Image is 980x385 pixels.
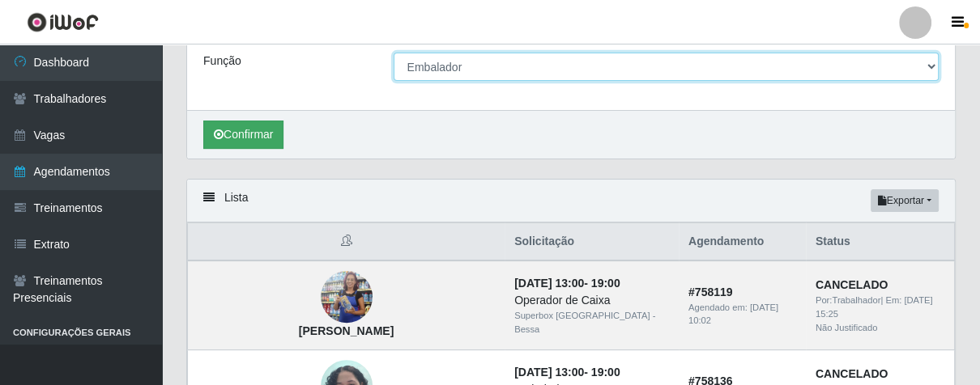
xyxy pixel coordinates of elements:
strong: CANCELADO [816,367,888,380]
div: Operador de Caixa [514,292,669,309]
div: | Em: [816,294,944,321]
div: Lista [187,180,955,222]
strong: # 758119 [688,286,733,298]
time: [DATE] 15:25 [816,295,933,319]
button: Confirmar [203,121,283,149]
th: Solicitação [505,223,679,261]
span: Por: Trabalhador [816,295,880,305]
img: Patricia Carla da Silva [321,238,373,356]
time: [DATE] 13:00 [514,277,584,290]
th: Status [806,223,955,261]
img: CoreUI Logo [27,12,99,32]
div: Não Justificado [816,321,944,335]
time: [DATE] 13:00 [514,366,584,379]
th: Agendamento [679,223,806,261]
strong: - [514,366,620,379]
strong: [PERSON_NAME] [299,324,394,337]
div: Superbox [GEOGRAPHIC_DATA] - Bessa [514,309,669,336]
div: Agendado em: [688,301,796,328]
time: 19:00 [591,366,620,379]
button: Exportar [871,189,939,212]
strong: - [514,277,620,290]
time: 19:00 [591,277,620,290]
strong: CANCELADO [816,278,888,291]
label: Função [203,53,241,70]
